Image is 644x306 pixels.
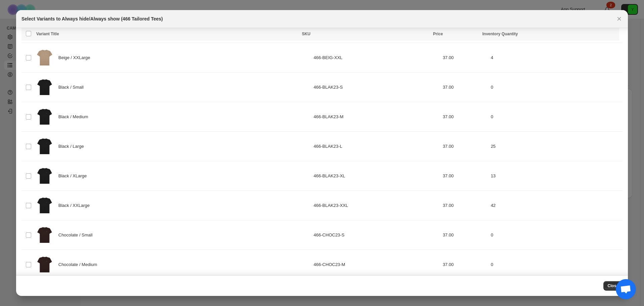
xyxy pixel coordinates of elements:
img: 466_black_001_08_03_floor.jpg [36,163,53,188]
td: 37.00 [441,102,489,132]
span: Price [433,32,443,36]
img: 466_black_001_08_03_floor.jpg [36,193,53,218]
a: Open chat [616,279,636,299]
span: Chocolate / Small [58,232,96,238]
td: 466-BLAK23-XXL [312,191,441,220]
td: 25 [489,132,623,161]
td: 37.00 [441,43,489,73]
td: 466-BLAK23-L [312,132,441,161]
td: 37.00 [441,220,489,250]
td: 37.00 [441,73,489,102]
img: 466_black_001_08_03_floor.jpg [36,104,53,129]
td: 0 [489,250,623,279]
span: Beige / XXLarge [58,54,94,61]
td: 4 [489,43,623,73]
span: Chocolate / Medium [58,261,101,268]
td: 0 [489,73,623,102]
span: Variant Title [36,32,59,36]
td: 466-CHOC23-S [312,220,441,250]
span: Black / Large [58,143,88,150]
td: 42 [489,191,623,220]
img: 466_black_001_08_03_floor.jpg [36,75,53,100]
td: 466-BLAK23-M [312,102,441,132]
td: 37.00 [441,161,489,191]
td: 37.00 [441,191,489,220]
span: SKU [302,32,310,36]
button: Close [614,14,624,24]
td: 466-BEIG-XXL [312,43,441,73]
button: Close [603,281,623,291]
td: 466-BLAK23-S [312,73,441,102]
img: 466_chocolate_001_08_03_floor.jpg [36,252,53,277]
td: 37.00 [441,250,489,279]
span: Inventory Quantity [482,32,518,36]
span: Black / XXLarge [58,202,93,209]
h2: Select Variants to Always hide/Always show (466 Tailored Tees) [21,15,163,22]
td: 0 [489,220,623,250]
span: Black / XLarge [58,173,90,179]
td: 37.00 [441,132,489,161]
td: 13 [489,161,623,191]
td: 0 [489,102,623,132]
img: 466_olive_001_08_03_floor.jpg [36,45,53,70]
td: 466-CHOC23-M [312,250,441,279]
span: Black / Medium [58,114,92,120]
img: 466_chocolate_001_08_03_floor.jpg [36,222,53,248]
td: 466-BLAK23-XL [312,161,441,191]
span: Close [607,283,619,289]
span: Black / Small [58,84,87,91]
img: 466_black_001_08_03_floor.jpg [36,134,53,159]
